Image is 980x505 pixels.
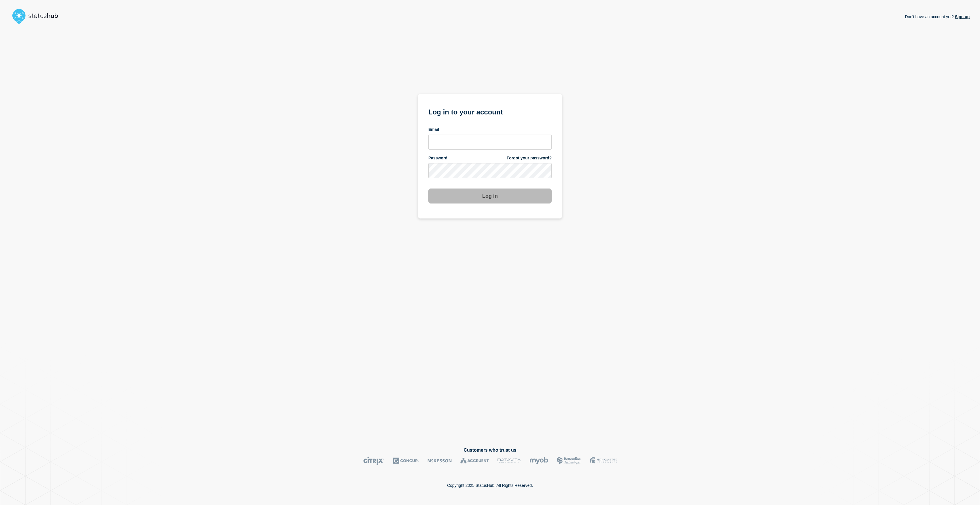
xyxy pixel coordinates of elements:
a: Sign up [954,14,970,19]
img: Citrix logo [363,457,384,465]
span: Password [428,155,447,161]
span: Email [428,127,439,132]
img: Bottomline logo [557,457,581,465]
input: email input [428,135,552,150]
img: McKesson logo [427,457,452,465]
a: Forgot your password? [507,155,552,161]
p: Don't have an account yet? [905,10,970,24]
img: StatusHub logo [10,7,65,25]
input: password input [428,163,552,178]
p: Copyright 2025 StatusHub. All Rights Reserved. [447,483,533,488]
button: Log in [428,189,552,203]
img: Accruent logo [460,457,489,465]
h2: Customers who trust us [10,448,970,453]
img: MSU logo [590,457,617,465]
img: myob logo [529,457,548,465]
h1: Log in to your account [428,106,552,117]
img: Concur logo [393,457,419,465]
img: DataVita logo [497,457,521,465]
